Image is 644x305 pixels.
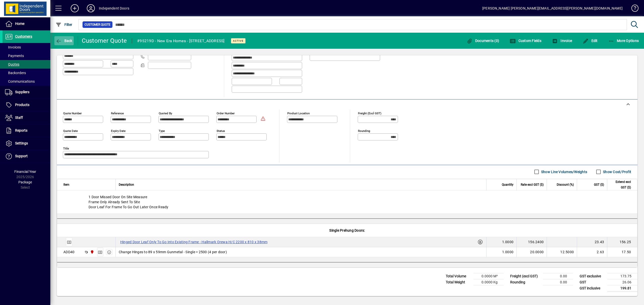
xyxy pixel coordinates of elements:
[520,239,544,244] div: 156.2400
[56,23,72,27] span: Filter
[5,79,35,83] span: Communications
[508,36,543,45] button: Custom Fields
[89,249,95,255] span: Christchurch
[443,279,473,285] td: Total Weight
[119,239,269,245] label: Hinged Door Leaf Only To Go Into Existing Frame - Hallmark Orewa H/C 2200 x 810 x 38mm
[159,111,172,115] mat-label: Quoted by
[111,111,124,115] mat-label: Reference
[502,239,514,244] span: 1.0000
[18,180,32,184] span: Package
[608,39,639,43] span: More Options
[15,141,28,145] span: Settings
[3,60,50,69] a: Quotes
[521,182,544,187] span: Rate excl GST ($)
[577,285,607,291] td: GST inclusive
[502,182,513,187] span: Quantity
[610,179,631,190] span: Extend excl GST ($)
[287,111,310,115] mat-label: Product location
[85,22,110,27] span: Customer Quote
[577,237,607,247] td: 23.43
[607,237,637,247] td: 156.25
[3,69,50,77] a: Backorders
[482,4,623,12] div: [PERSON_NAME] [PERSON_NAME][EMAIL_ADDRESS][PERSON_NAME][DOMAIN_NAME]
[557,182,574,187] span: Discount (%)
[111,129,126,132] mat-label: Expiry date
[57,190,637,214] div: 1 Door Missed Door On Site Measure Frame Only Already Sent To Site Door Leaf For Frame To Go Out ...
[15,128,27,132] span: Reports
[552,39,572,43] span: Invoice
[3,77,50,86] a: Communications
[137,37,225,45] div: #95219D - New Era Homes - [STREET_ADDRESS]
[57,224,637,237] div: Single Prehung Doors:
[5,54,24,58] span: Payments
[547,247,577,257] td: 12.5000
[3,150,50,163] a: Support
[3,99,50,111] a: Products
[233,39,244,42] span: Active
[602,169,631,174] label: Show Cost/Profit
[54,36,74,45] button: Back
[551,36,573,45] button: Invoice
[520,249,544,255] div: 20.0000
[67,4,83,13] button: Add
[607,36,640,45] button: More Options
[159,129,165,132] mat-label: Type
[543,273,573,279] td: 0.00
[594,182,604,187] span: GST ($)
[581,36,599,45] button: Edit
[3,52,50,60] a: Payments
[577,273,607,279] td: GST exclusive
[119,182,134,187] span: Description
[540,169,587,174] label: Show Line Volumes/Weights
[63,146,69,150] mat-label: Title
[15,154,28,158] span: Support
[3,124,50,137] a: Reports
[607,279,637,285] td: 26.06
[119,249,227,255] span: Change Hinges to 89 x 59mm Gunmetal - Single > 2500 (4 per door)
[607,285,637,291] td: 199.81
[3,43,50,52] a: Invoices
[473,279,504,285] td: 0.0000 Kg
[3,86,50,98] a: Suppliers
[577,279,607,285] td: GST
[3,137,50,150] a: Settings
[358,129,370,132] mat-label: Rounding
[15,90,29,94] span: Suppliers
[63,111,82,115] mat-label: Quote number
[217,129,225,132] mat-label: Status
[473,273,504,279] td: 0.0000 M³
[5,45,21,49] span: Invoices
[5,71,26,75] span: Backorders
[465,36,500,45] button: Documents (0)
[358,111,381,115] mat-label: Freight (excl GST)
[443,273,473,279] td: Total Volume
[83,4,99,13] button: Profile
[508,273,543,279] td: Freight (excl GST)
[466,39,499,43] span: Documents (0)
[14,170,36,174] span: Financial Year
[15,116,23,120] span: Staff
[15,103,29,107] span: Products
[508,279,543,285] td: Rounding
[63,129,78,132] mat-label: Quote date
[99,4,129,12] div: Independent Doors
[82,37,127,45] div: Customer Quote
[502,249,514,255] span: 1.0000
[15,34,32,38] span: Customers
[583,39,598,43] span: Edit
[628,1,638,17] a: Knowledge Base
[54,20,74,29] button: Filter
[56,39,72,43] span: Back
[543,279,573,285] td: 0.00
[577,247,607,257] td: 2.63
[607,273,637,279] td: 173.75
[5,62,19,66] span: Quotes
[15,22,24,26] span: Home
[3,112,50,124] a: Staff
[3,18,50,30] a: Home
[607,247,637,257] td: 17.50
[50,36,78,45] app-page-header-button: Back
[63,182,69,187] span: Item
[63,249,74,255] div: ADD40
[510,39,541,43] span: Custom Fields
